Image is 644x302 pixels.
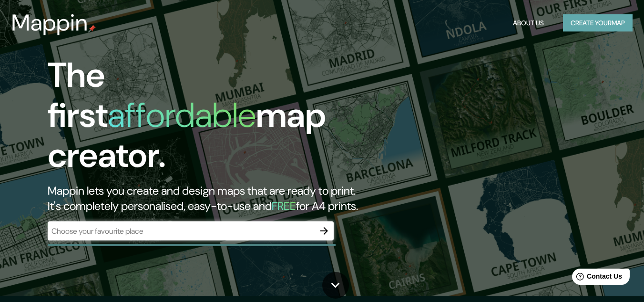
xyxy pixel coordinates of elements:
[509,14,548,32] button: About Us
[48,55,370,183] h1: The first map creator.
[48,226,315,237] input: Choose your favourite place
[559,265,634,292] iframe: Help widget launcher
[88,25,96,32] img: mappin-pin
[272,198,296,213] h5: FREE
[48,183,370,214] h2: Mappin lets you create and design maps that are ready to print. It's completely personalised, eas...
[563,14,633,32] button: Create yourmap
[11,10,88,36] h3: Mappin
[108,93,256,137] h1: affordable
